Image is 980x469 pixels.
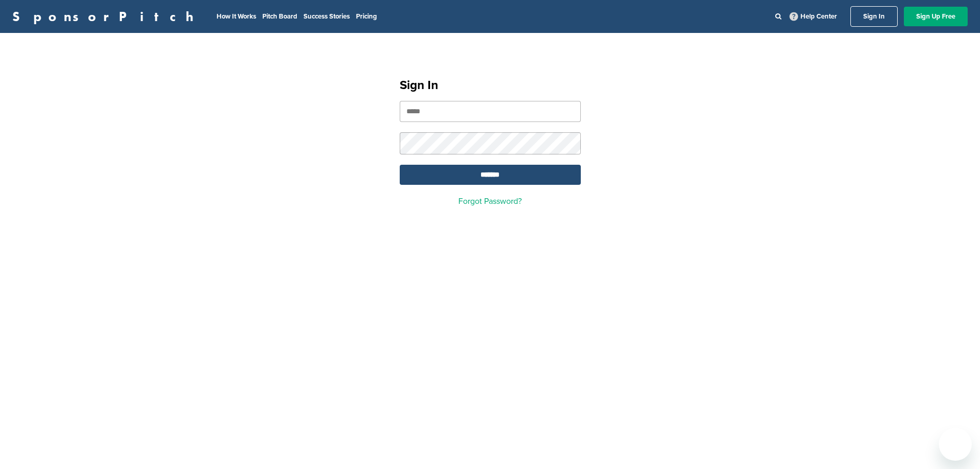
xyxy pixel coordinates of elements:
a: SponsorPitch [12,10,200,23]
a: Pitch Board [262,12,297,21]
a: How It Works [217,12,256,21]
h1: Sign In [400,76,581,95]
a: Sign Up Free [904,7,968,26]
a: Pricing [356,12,377,21]
a: Help Center [788,10,839,23]
a: Sign In [850,6,898,27]
iframe: Button to launch messaging window [939,428,972,461]
a: Success Stories [304,12,350,21]
a: Forgot Password? [458,196,522,206]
